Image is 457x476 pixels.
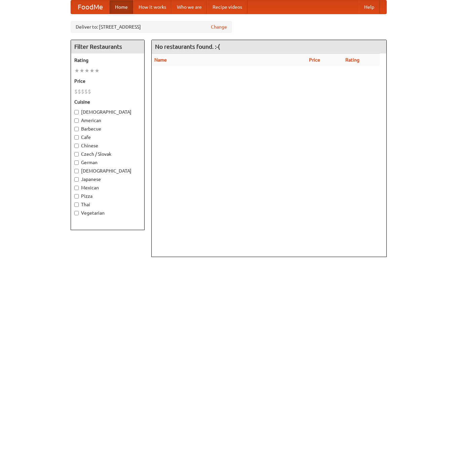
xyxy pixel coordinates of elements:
[74,99,141,105] h5: Cuisine
[74,78,141,84] h5: Price
[81,88,84,95] li: $
[207,0,247,14] a: Recipe videos
[74,57,141,64] h5: Rating
[74,109,141,115] label: [DEMOGRAPHIC_DATA]
[88,88,91,95] li: $
[74,169,79,173] input: [DEMOGRAPHIC_DATA]
[74,110,79,114] input: [DEMOGRAPHIC_DATA]
[172,0,207,14] a: Who we are
[74,186,79,190] input: Mexican
[89,67,94,74] li: ★
[74,176,141,183] label: Japanese
[155,43,220,50] ng-pluralize: No restaurants found. :-(
[74,211,79,215] input: Vegetarian
[74,88,78,95] li: $
[110,0,133,14] a: Home
[78,88,81,95] li: $
[74,118,79,123] input: American
[71,0,110,14] a: FoodMe
[74,194,79,198] input: Pizza
[74,193,141,199] label: Pizza
[211,24,227,30] a: Change
[309,57,320,63] a: Price
[71,40,144,53] h4: Filter Restaurants
[84,88,88,95] li: $
[74,142,141,149] label: Chinese
[74,117,141,124] label: American
[359,0,380,14] a: Help
[79,67,84,74] li: ★
[74,127,79,131] input: Barbecue
[74,160,79,165] input: German
[74,177,79,182] input: Japanese
[74,184,141,191] label: Mexican
[74,125,141,132] label: Barbecue
[74,203,79,207] input: Thai
[84,67,89,74] li: ★
[74,152,79,156] input: Czech / Slovak
[345,57,359,63] a: Rating
[74,159,141,166] label: German
[94,67,100,74] li: ★
[74,210,141,216] label: Vegetarian
[74,201,141,208] label: Thai
[74,135,79,140] input: Cafe
[74,151,141,157] label: Czech / Slovak
[154,57,167,63] a: Name
[133,0,172,14] a: How it works
[74,144,79,148] input: Chinese
[74,134,141,141] label: Cafe
[74,67,79,74] li: ★
[74,168,141,174] label: [DEMOGRAPHIC_DATA]
[71,21,232,33] div: Deliver to: [STREET_ADDRESS]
